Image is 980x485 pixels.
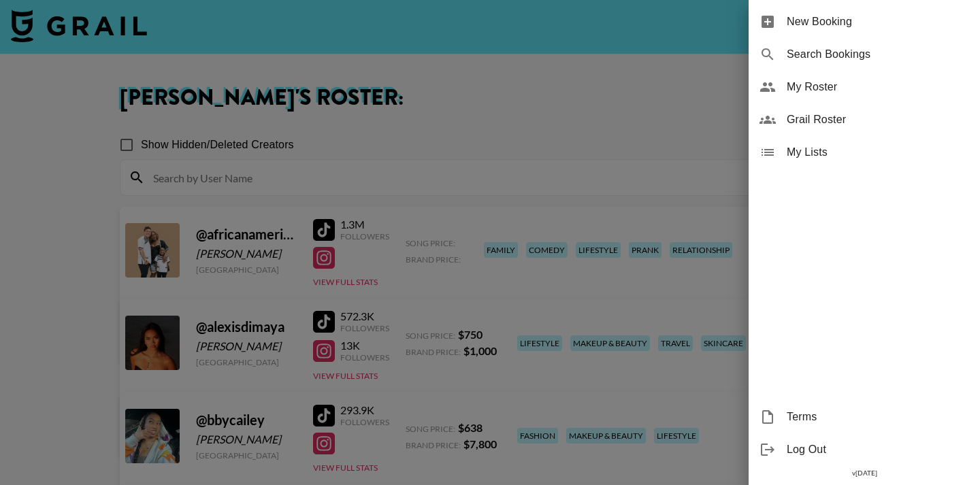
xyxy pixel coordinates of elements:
span: Search Bookings [787,46,969,63]
div: Search Bookings [749,38,980,71]
span: Log Out [787,441,969,458]
span: New Booking [787,14,969,30]
span: My Lists [787,144,969,161]
div: v [DATE] [749,466,980,480]
div: New Booking [749,5,980,38]
span: Grail Roster [787,112,969,128]
span: My Roster [787,79,969,95]
span: Terms [787,409,969,425]
div: Grail Roster [749,103,980,136]
div: My Roster [749,71,980,103]
div: Terms [749,401,980,433]
div: My Lists [749,136,980,169]
div: Log Out [749,433,980,466]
